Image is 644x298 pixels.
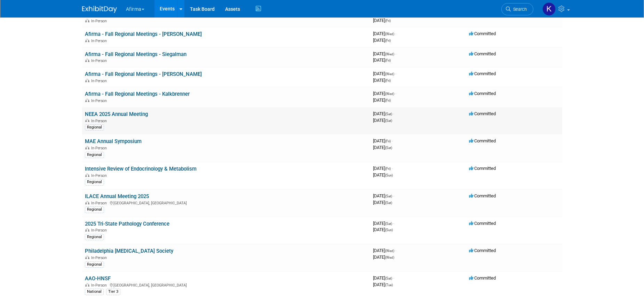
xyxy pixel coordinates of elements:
[85,39,89,42] img: In-Person Event
[91,201,109,205] span: In-Person
[85,58,89,62] img: In-Person Event
[385,92,394,96] span: (Wed)
[85,261,104,268] div: Regional
[501,3,533,15] a: Search
[85,248,173,254] a: Philadelphia [MEDICAL_DATA] Society
[91,58,109,63] span: In-Person
[392,166,393,171] span: -
[85,79,89,82] img: In-Person Event
[469,91,496,96] span: Committed
[469,138,496,143] span: Committed
[469,248,496,253] span: Committed
[385,146,392,150] span: (Sat)
[469,221,496,226] span: Committed
[85,228,89,232] img: In-Person Event
[85,282,367,288] div: [GEOGRAPHIC_DATA], [GEOGRAPHIC_DATA]
[469,193,496,198] span: Committed
[385,119,392,123] span: (Sat)
[91,19,109,23] span: In-Person
[385,256,394,259] span: (Wed)
[385,276,392,280] span: (Sat)
[91,79,109,83] span: In-Person
[85,179,104,185] div: Regional
[542,2,556,16] img: Keirsten Davis
[85,193,149,199] a: ILACE Annual Meeting 2025
[373,227,393,232] span: [DATE]
[385,139,391,143] span: (Fri)
[85,31,202,37] a: Afirma - Fall Regional Meetings - [PERSON_NAME]
[469,275,496,281] span: Committed
[385,201,392,205] span: (Sat)
[85,91,190,97] a: Afirma - Fall Regional Meetings - Kalkbrenner
[373,78,391,83] span: [DATE]
[385,222,392,226] span: (Sat)
[91,99,109,103] span: In-Person
[85,283,89,287] img: In-Person Event
[469,71,496,76] span: Committed
[373,38,391,43] span: [DATE]
[373,18,391,23] span: [DATE]
[393,193,394,198] span: -
[469,111,496,116] span: Committed
[85,221,169,227] a: 2025 Tri-State Pathology Conference
[395,31,396,36] span: -
[385,249,394,253] span: (Wed)
[106,289,120,295] div: Tier 3
[392,138,393,143] span: -
[373,282,393,287] span: [DATE]
[385,52,394,56] span: (Wed)
[91,173,109,178] span: In-Person
[85,152,104,158] div: Regional
[85,206,104,213] div: Regional
[373,248,396,253] span: [DATE]
[85,201,89,204] img: In-Person Event
[373,166,393,171] span: [DATE]
[385,228,393,232] span: (Sun)
[385,283,393,287] span: (Tue)
[393,221,394,226] span: -
[85,146,89,149] img: In-Person Event
[385,99,391,102] span: (Fri)
[395,248,396,253] span: -
[385,173,393,177] span: (Sun)
[85,173,89,177] img: In-Person Event
[373,221,394,226] span: [DATE]
[85,166,197,172] a: Intensive Review of Endocrinology & Metabolism
[373,97,391,103] span: [DATE]
[385,58,391,62] span: (Fri)
[385,79,391,83] span: (Fri)
[385,32,394,36] span: (Wed)
[91,228,109,233] span: In-Person
[373,57,391,63] span: [DATE]
[373,91,396,96] span: [DATE]
[91,146,109,150] span: In-Person
[511,7,527,12] span: Search
[85,275,111,282] a: AAO-HNSF
[373,200,392,205] span: [DATE]
[469,51,496,56] span: Committed
[395,91,396,96] span: -
[373,254,394,260] span: [DATE]
[373,71,396,76] span: [DATE]
[385,39,391,42] span: (Fri)
[91,39,109,43] span: In-Person
[85,99,89,102] img: In-Person Event
[395,51,396,56] span: -
[385,19,391,23] span: (Fri)
[385,194,392,198] span: (Sat)
[85,234,104,240] div: Regional
[85,289,104,295] div: National
[85,19,89,22] img: In-Person Event
[385,112,392,116] span: (Sat)
[85,200,367,205] div: [GEOGRAPHIC_DATA], [GEOGRAPHIC_DATA]
[373,51,396,56] span: [DATE]
[85,138,142,144] a: MAE Annual Symposium
[385,72,394,76] span: (Wed)
[85,51,186,57] a: Afirma - Fall Regional Meetings - Siegalman
[373,111,394,116] span: [DATE]
[82,6,117,13] img: ExhibitDay
[393,275,394,281] span: -
[91,119,109,123] span: In-Person
[373,31,396,36] span: [DATE]
[373,145,392,150] span: [DATE]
